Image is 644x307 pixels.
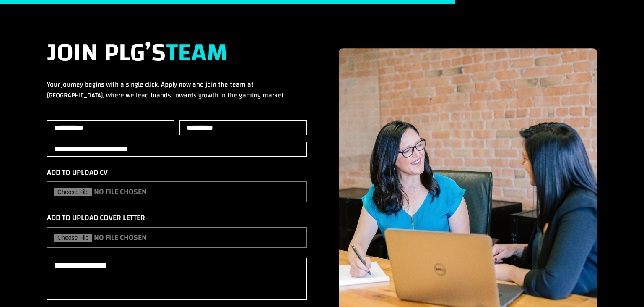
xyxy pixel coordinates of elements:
iframe: Chat Widget [602,267,644,307]
h2: Join PLG’s [47,38,307,79]
strong: Team [166,29,228,76]
p: Your journey begins with a single click. Apply now and join the team at [GEOGRAPHIC_DATA], where ... [47,79,307,101]
label: Add to upload cover letter [47,212,145,223]
label: Add to upload cv [47,167,108,178]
